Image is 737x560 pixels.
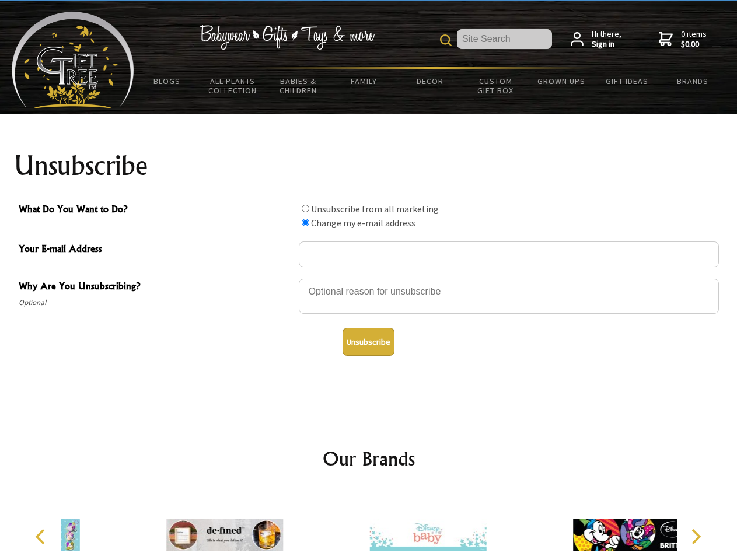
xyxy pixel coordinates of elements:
a: Family [331,69,397,93]
a: Brands [660,69,726,93]
a: Babies & Children [266,69,331,103]
a: All Plants Collection [200,69,266,103]
span: Why Are You Unsubscribing? [19,279,293,296]
strong: Sign in [592,39,621,50]
label: Unsubscribe from all marketing [311,203,439,215]
a: Decor [397,69,463,93]
span: Hi there, [592,29,621,50]
span: Optional [19,296,293,310]
a: BLOGS [134,69,200,93]
a: Custom Gift Box [463,69,529,103]
input: What Do You Want to Do? [302,205,309,212]
button: Next [683,524,708,549]
button: Previous [29,524,55,549]
input: What Do You Want to Do? [302,219,309,226]
span: 0 items [681,29,707,50]
a: Gift Ideas [594,69,660,93]
a: Grown Ups [528,69,594,93]
img: Babywear - Gifts - Toys & more [200,25,375,50]
label: Change my e-mail address [311,217,415,229]
img: product search [440,34,452,46]
input: Site Search [457,29,552,49]
strong: $0.00 [681,39,707,50]
span: What Do You Want to Do? [19,202,293,219]
a: 0 items$0.00 [659,29,707,50]
textarea: Why Are You Unsubscribing? [299,279,719,314]
button: Unsubscribe [343,328,394,356]
a: Hi there,Sign in [571,29,621,50]
h2: Our Brands [23,444,714,473]
h1: Unsubscribe [14,152,724,180]
span: Your E-mail Address [19,242,293,258]
img: Babyware - Gifts - Toys and more... [12,12,134,108]
input: Your E-mail Address [299,242,719,267]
